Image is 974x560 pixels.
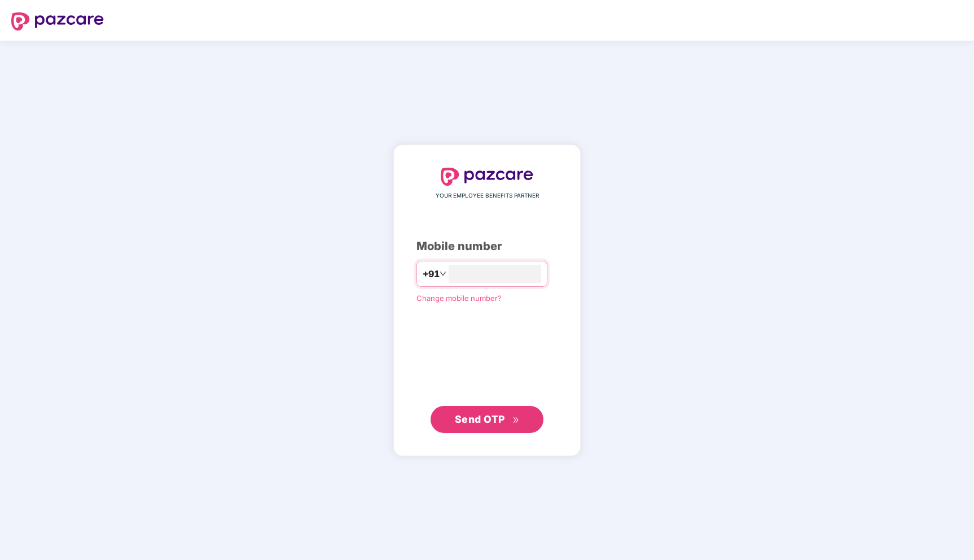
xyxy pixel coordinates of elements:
img: logo [441,168,533,186]
span: Send OTP [455,413,505,425]
span: double-right [512,417,520,424]
img: logo [11,12,104,30]
span: YOUR EMPLOYEE BENEFITS PARTNER [436,191,539,200]
span: down [440,270,446,277]
span: +91 [423,267,440,281]
div: Mobile number [416,238,558,255]
button: Send OTPdouble-right [431,406,543,433]
a: Change mobile number? [416,294,502,303]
